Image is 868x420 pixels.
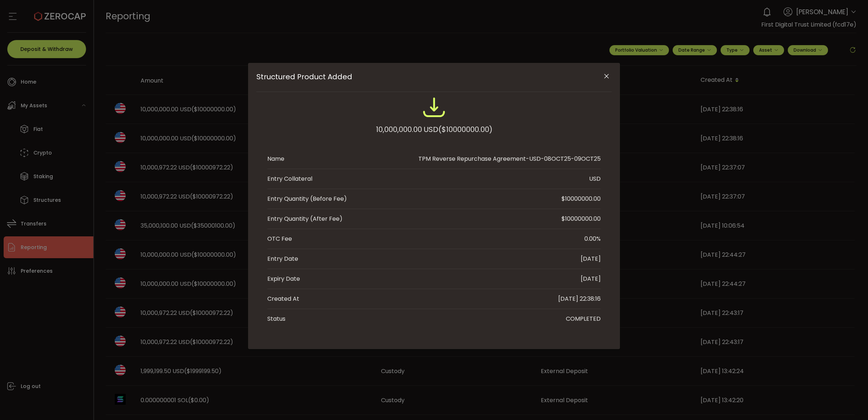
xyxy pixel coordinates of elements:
div: Created At [267,295,299,303]
div: Name [267,155,284,163]
button: Close [600,70,613,83]
div: OTC Fee [267,235,292,243]
div: Entry Collateral [267,175,312,183]
div: Entry Quantity (After Fee) [267,215,342,223]
div: $10000000.00 [561,195,601,203]
div: Entry Date [267,255,298,263]
span: Structured Product Added [256,72,576,81]
div: [DATE] [581,275,601,283]
div: Entry Quantity (Before Fee) [267,195,347,203]
div: [DATE] [581,255,601,263]
span: ($10000000.00) [438,123,492,136]
div: [DATE] 22:38:16 [558,295,601,303]
div: 10,000,000.00 USD [376,123,492,136]
div: COMPLETED [566,315,601,323]
div: 0.00% [584,235,601,243]
iframe: Chat Widget [832,385,868,420]
div: $10000000.00 [561,215,601,223]
div: TPM Reverse Repurchase Agreement-USD-08OCT25-09OCT25 [418,155,601,163]
div: Status [267,315,285,323]
div: Expiry Date [267,275,300,283]
div: USD [589,175,601,183]
div: Structured Product Added [248,63,620,349]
